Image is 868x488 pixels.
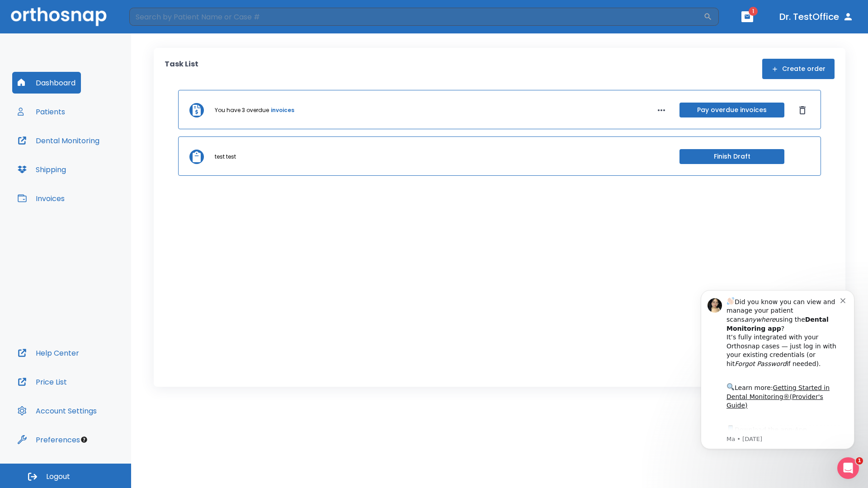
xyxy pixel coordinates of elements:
[687,277,868,464] iframe: Intercom notifications message
[153,19,160,27] button: Dismiss notification
[129,8,703,26] input: Search by Patient Name or Case #
[12,72,81,94] button: Dashboard
[749,7,758,16] span: 1
[165,59,198,79] p: Task List
[12,130,105,151] button: Dental Monitoring
[679,103,784,117] button: Pay overdue invoices
[12,188,70,209] button: Invoices
[12,159,71,180] button: Shipping
[837,457,859,479] iframe: Intercom live chat
[679,149,784,164] button: Finish Draft
[39,147,153,193] div: Download the app: | ​ Let us know if you need help getting started!
[215,106,269,114] p: You have 3 overdue
[39,159,153,167] p: Message from Ma, sent 3w ago
[12,429,85,450] button: Preferences
[39,150,120,166] a: App Store
[215,153,236,161] p: test test
[12,400,102,422] button: Account Settings
[46,472,70,482] span: Logout
[12,101,71,122] button: Patients
[795,103,810,117] button: Dismiss
[80,436,88,444] div: Tooltip anchor
[11,7,107,26] img: Orthosnap
[856,457,863,465] span: 1
[776,9,857,25] button: Dr. TestOffice
[271,106,294,114] a: invoices
[762,59,835,79] button: Create order
[12,371,72,393] button: Price List
[12,342,85,364] button: Help Center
